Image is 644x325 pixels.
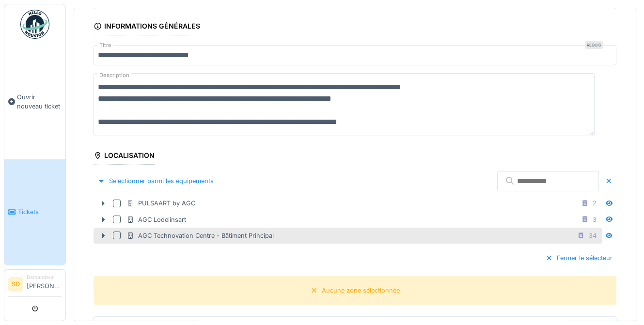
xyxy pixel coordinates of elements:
[541,251,616,264] div: Fermer le sélecteur
[18,207,62,217] span: Tickets
[97,69,131,81] label: Description
[593,215,597,224] div: 3
[27,274,62,281] div: Demandeur
[585,41,603,49] div: Requis
[20,10,49,39] img: Badge_color-CXgf-gQk.svg
[126,199,195,208] div: PULSAART by AGC
[322,286,400,295] div: Aucune zone sélectionnée
[126,215,186,224] div: AGC Lodelinsart
[94,174,218,187] div: Sélectionner parmi les équipements
[589,231,597,240] div: 34
[94,19,200,35] div: Informations générales
[97,41,113,49] label: Titre
[593,199,597,208] div: 2
[4,44,65,159] a: Ouvrir nouveau ticket
[94,148,155,165] div: Localisation
[8,274,62,297] a: SD Demandeur[PERSON_NAME]
[27,274,62,294] li: [PERSON_NAME]
[17,93,62,111] span: Ouvrir nouveau ticket
[126,231,274,240] div: AGC Technovation Centre - Bâtiment Principal
[8,277,23,292] li: SD
[4,159,65,265] a: Tickets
